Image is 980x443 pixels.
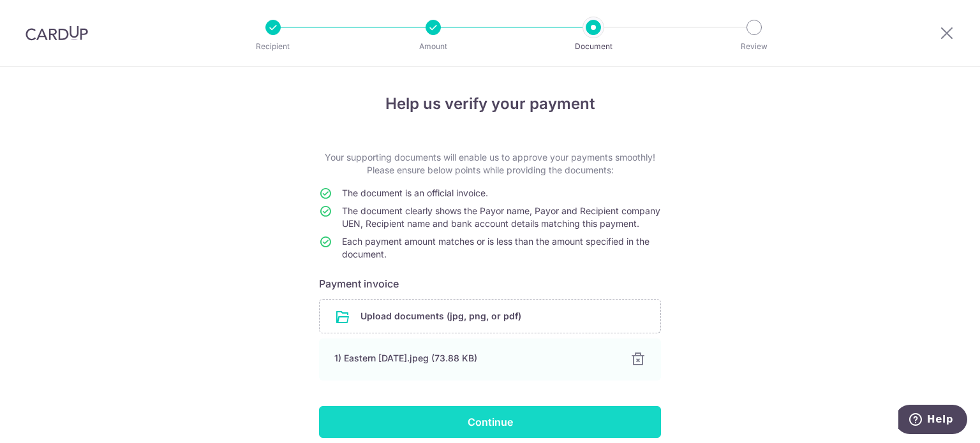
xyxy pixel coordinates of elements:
[319,406,661,438] input: Continue
[226,40,320,53] p: Recipient
[319,92,661,115] h4: Help us verify your payment
[546,40,641,53] p: Document
[386,40,480,53] p: Amount
[319,299,661,333] div: Upload documents (jpg, png, or pdf)
[707,40,801,53] p: Review
[342,205,660,229] span: The document clearly shows the Payor name, Payor and Recipient company UEN, Recipient name and ba...
[898,405,967,437] iframe: Opens a widget where you can find more information
[319,151,661,177] p: Your supporting documents will enable us to approve your payments smoothly! Please ensure below p...
[319,276,661,291] h6: Payment invoice
[334,352,615,365] div: 1) Eastern [DATE].jpeg (73.88 KB)
[342,236,650,259] span: Each payment amount matches or is less than the amount specified in the document.
[26,25,88,41] img: CardUp
[342,187,488,198] span: The document is an official invoice.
